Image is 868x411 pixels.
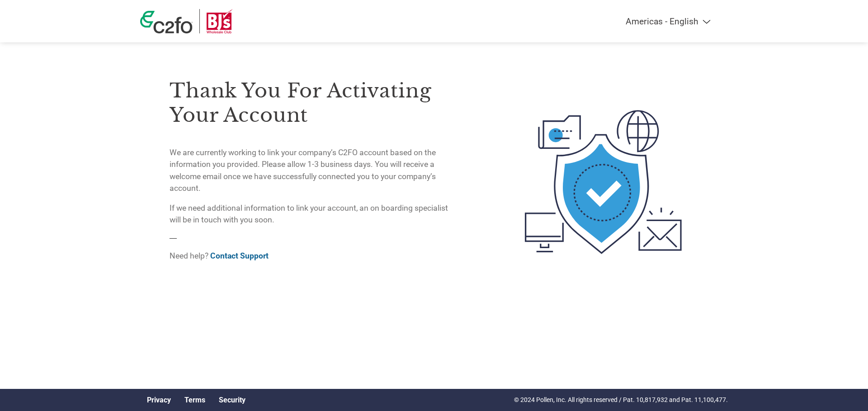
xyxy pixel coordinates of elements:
a: Terms [184,396,205,404]
p: Need help? [170,250,455,262]
p: © 2024 Pollen, Inc. All rights reserved / Pat. 10,817,932 and Pat. 11,100,477. [514,395,728,405]
img: c2fo logo [140,11,193,33]
a: Privacy [147,396,171,404]
img: BJ’s Wholesale Club [207,9,233,33]
img: activated [508,59,698,305]
h3: Thank you for activating your account [170,79,455,127]
a: Security [219,396,245,404]
p: If we need additional information to link your account, an on boarding specialist will be in touc... [170,202,455,226]
p: We are currently working to link your company’s C2FO account based on the information you provide... [170,147,455,194]
a: Contact Support [210,251,269,260]
div: — [170,59,455,270]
